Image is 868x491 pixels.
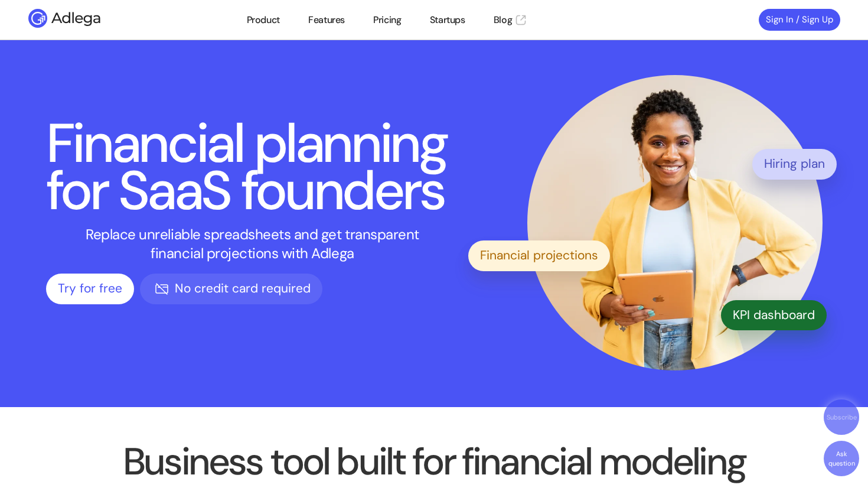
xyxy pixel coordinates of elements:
[752,149,837,180] div: Hiring plan
[430,13,465,27] a: Startups
[46,120,459,214] h1: Financial planning for SaaS founders
[373,13,401,27] a: Pricing
[836,450,847,458] span: Ask
[308,13,345,27] a: Features
[247,13,280,27] a: Product
[46,274,134,304] a: Try for free
[28,444,840,480] h2: Business tool built for financial modeling
[140,274,322,304] div: No credit card required
[28,9,144,28] img: Adlega logo
[494,13,527,27] a: Blog
[828,459,855,467] span: question
[468,240,610,271] div: Financial projections
[721,300,827,331] div: KPI dashboard
[759,9,840,31] a: Sign In / Sign Up
[77,225,428,263] p: Replace unreliable spreadsheets and get transparent financial projections with Adlega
